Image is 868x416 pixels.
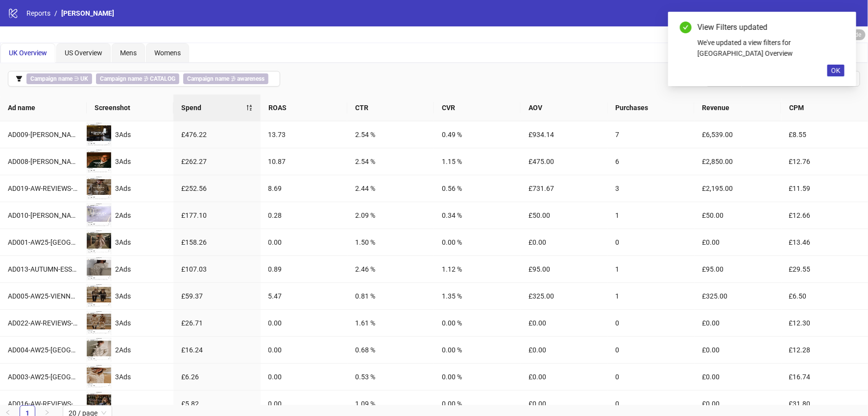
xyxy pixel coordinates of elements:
div: View Filters updated [698,22,844,33]
button: OK [827,65,844,76]
div: We've updated a view filters for [GEOGRAPHIC_DATA] Overview [698,37,844,59]
span: check-circle [680,22,692,33]
a: Close [834,22,844,32]
span: OK [831,67,841,74]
